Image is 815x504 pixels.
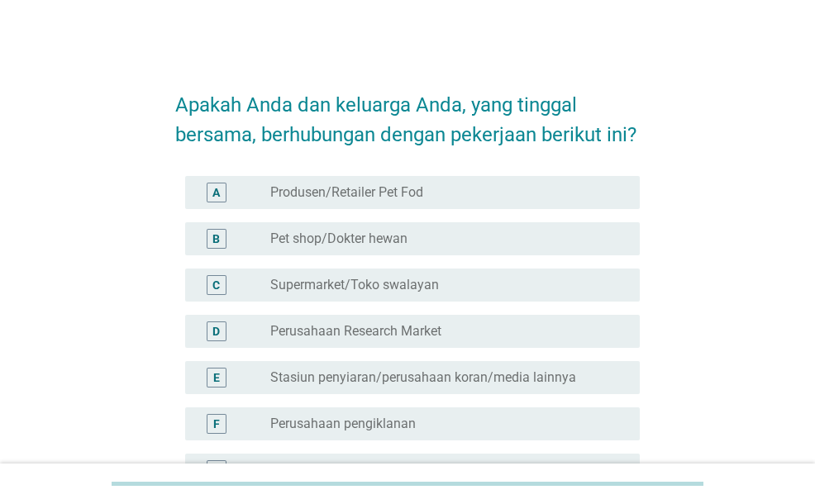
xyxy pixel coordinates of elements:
[212,183,220,201] div: A
[212,230,220,247] div: B
[212,276,220,293] div: C
[270,323,441,340] label: Perusahaan Research Market
[212,461,221,478] div: G
[270,184,423,201] label: Produsen/Retailer Pet Fod
[270,462,405,478] label: Tidak ada pada pilihan
[270,277,439,293] label: Supermarket/Toko swalayan
[213,368,220,386] div: E
[175,74,639,150] h2: Apakah Anda dan keluarga Anda, yang tinggal bersama, berhubungan dengan pekerjaan berikut ini?
[270,369,576,386] label: Stasiun penyiaran/perusahaan koran/media lainnya
[270,416,416,432] label: Perusahaan pengiklanan
[270,231,407,247] label: Pet shop/Dokter hewan
[212,322,220,340] div: D
[213,415,220,432] div: F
